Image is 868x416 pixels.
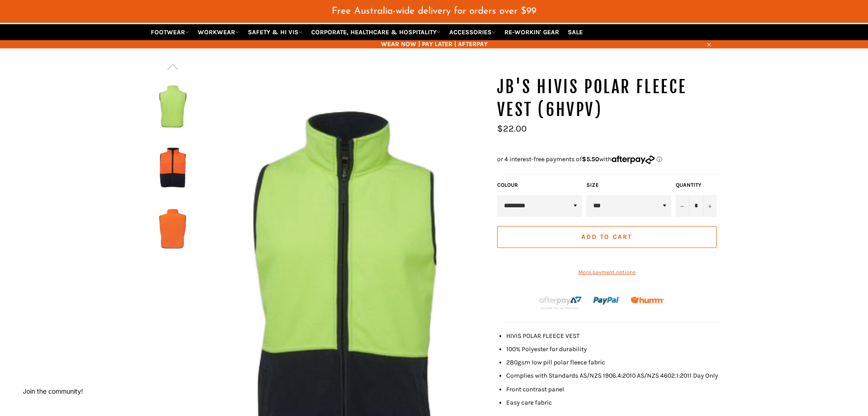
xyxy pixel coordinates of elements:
button: Increase item quantity by one [703,195,717,217]
li: Complies with Standards AS/NZS 1906.4:2010 AS/NZS 4602.1:2011 Day Only [506,371,721,380]
span: $22.00 [497,123,527,134]
img: JB'S 6HVPV HiVis Polar Fleece Vest - Workin' Gear [152,81,194,132]
a: CORPORATE, HEALTHCARE & HOSPITALITY [308,24,444,40]
li: Easy care fabric [506,398,721,407]
label: Size [586,181,671,189]
label: COLOUR [497,181,582,189]
a: More payment options [497,269,717,276]
a: SALE [564,24,586,40]
img: paypal.png [593,287,620,314]
span: WEAR NOW | PAY LATER | AFTERPAY [147,40,721,48]
img: JB'S 6HVPV HiVis Polar Fleece Vest - Workin' Gear [152,142,194,193]
span: Add to Cart [581,233,632,241]
button: Add to Cart [497,226,717,248]
img: Humm_core_logo_RGB-01_300x60px_small_195d8312-4386-4de7-b182-0ef9b6303a37.png [631,297,664,304]
label: Quantity [676,181,717,189]
a: WORKWEAR [194,24,243,40]
li: 280gsm low pill polar fleece fabric [506,358,721,367]
button: Join the community! [23,387,83,395]
a: SAFETY & HI VIS [244,24,306,40]
button: Reduce item quantity by one [676,195,689,217]
li: HIVIS POLAR FLEECE VEST [506,332,721,340]
h1: JB'S HiVis Polar Fleece Vest (6HVPV) [497,76,721,121]
img: Afterpay-Logo-on-dark-bg_large.png [538,295,583,311]
img: JB'S 6HVPV HiVis Polar Fleece Vest - Workin' Gear [152,204,194,254]
a: FOOTWEAR [147,24,193,40]
li: Front contrast panel [506,385,721,394]
span: Free Australia-wide delivery for orders over $99 [332,6,536,16]
a: ACCESSORIES [446,24,499,40]
a: RE-WORKIN' GEAR [501,24,563,40]
li: 100% Polyester for durability [506,345,721,353]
